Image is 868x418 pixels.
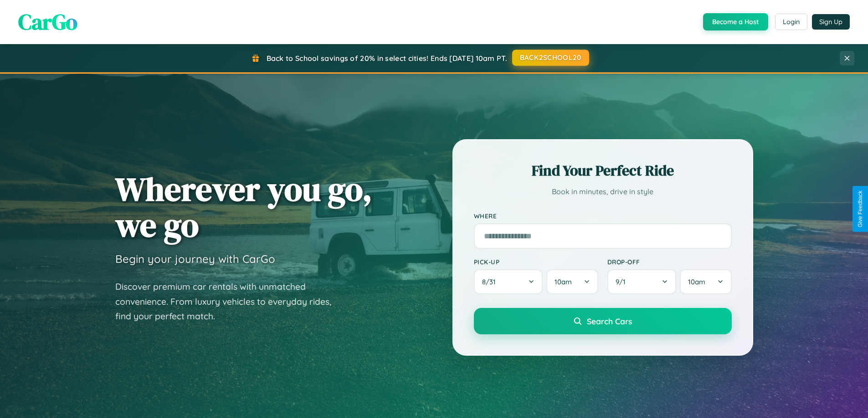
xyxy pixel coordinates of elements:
button: 10am [680,269,731,294]
button: Sign Up [812,14,850,30]
p: Discover premium car rentals with unmatched convenience. From luxury vehicles to everyday rides, ... [115,279,343,324]
h1: Wherever you go, we go [115,171,372,243]
span: Back to School savings of 20% in select cities! Ends [DATE] 10am PT. [267,54,507,63]
label: Where [474,212,732,220]
button: 8/31 [474,269,543,294]
button: Search Cars [474,308,732,334]
span: 9 / 1 [616,277,630,286]
button: Login [775,14,807,30]
h2: Find Your Perfect Ride [474,161,732,181]
span: 10am [555,277,572,286]
p: Book in minutes, drive in style [474,185,732,198]
button: BACK2SCHOOL20 [512,50,589,66]
button: 9/1 [607,269,677,294]
label: Pick-up [474,258,598,266]
span: Search Cars [587,316,632,326]
span: CarGo [18,7,77,37]
h3: Begin your journey with CarGo [115,252,275,266]
span: 10am [688,277,705,286]
span: 8 / 31 [482,277,500,286]
button: 10am [546,269,598,294]
label: Drop-off [607,258,732,266]
div: Give Feedback [857,191,863,227]
button: Become a Host [703,13,768,30]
